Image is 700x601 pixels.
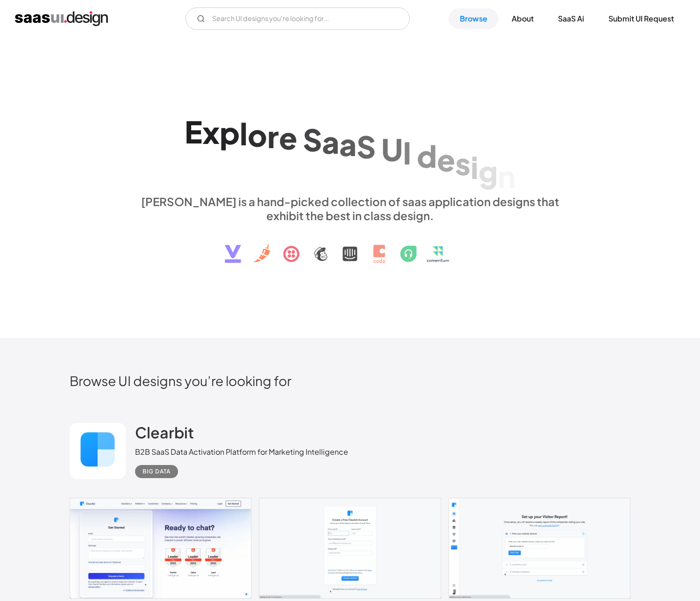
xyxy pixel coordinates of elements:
[357,129,376,165] div: S
[547,8,595,29] a: SaaS Ai
[455,145,471,181] div: s
[303,122,322,158] div: S
[597,8,685,29] a: Submit UI Request
[135,446,348,458] div: B2B SaaS Data Activation Platform for Marketing Intelligence
[70,372,630,389] h2: Browse UI designs you’re looking for
[185,114,202,150] div: E
[15,11,108,26] a: home
[248,117,267,153] div: o
[143,466,171,477] div: Big Data
[186,7,410,30] input: Search UI designs you're looking for...
[135,113,565,185] h1: Explore SaaS UI design patterns & interactions.
[240,115,248,151] div: l
[279,120,297,156] div: e
[471,149,479,185] div: i
[437,142,455,178] div: e
[449,8,499,29] a: Browse
[498,158,515,194] div: n
[417,138,437,174] div: d
[479,153,498,189] div: g
[208,222,492,271] img: text, icon, saas logo
[381,132,403,168] div: U
[500,8,545,29] a: About
[322,124,339,160] div: a
[135,423,194,442] h2: Clearbit
[135,423,194,446] a: Clearbit
[339,126,357,162] div: a
[267,118,279,154] div: r
[403,135,411,171] div: I
[220,114,240,150] div: p
[135,194,565,222] div: [PERSON_NAME] is a hand-picked collection of saas application designs that exhibit the best in cl...
[186,7,410,30] form: Email Form
[202,114,220,150] div: x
